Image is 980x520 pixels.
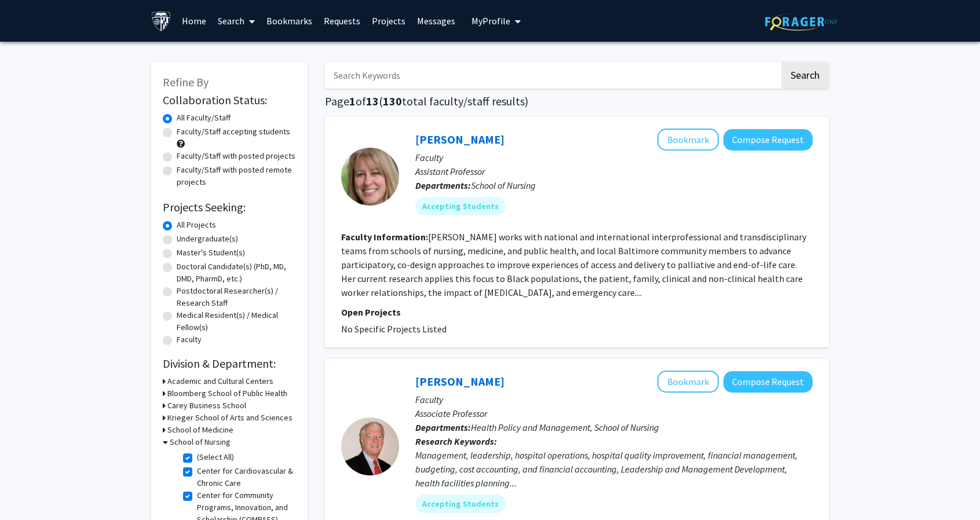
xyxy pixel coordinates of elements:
b: Research Keywords: [415,435,497,447]
b: Departments: [415,422,471,433]
a: Requests [318,1,366,41]
h2: Collaboration Status: [163,93,296,107]
img: Johns Hopkins University Logo [151,11,171,31]
a: Messages [411,1,461,41]
span: Refine By [163,75,209,89]
span: 13 [366,94,379,108]
h2: Projects Seeking: [163,200,296,214]
mat-chip: Accepting Students [415,197,506,215]
a: [PERSON_NAME] [415,132,504,147]
b: Departments: [415,180,471,191]
h3: School of Nursing [170,436,231,448]
p: Open Projects [341,305,813,319]
p: Faculty [415,151,813,164]
label: All Projects [177,219,216,231]
label: Center for Cardiovascular & Chronic Care [197,465,293,489]
h3: Bloomberg School of Public Health [167,387,287,400]
a: Search [212,1,261,41]
fg-read-more: [PERSON_NAME] works with national and international interprofessional and transdisciplinary teams... [341,231,806,298]
span: 130 [383,94,402,108]
label: Undergraduate(s) [177,233,238,245]
iframe: Chat [9,468,49,511]
label: Faculty [177,334,202,346]
h1: Page of ( total faculty/staff results) [325,94,829,108]
p: Assistant Professor [415,164,813,178]
mat-chip: Accepting Students [415,495,506,513]
div: Management, leadership, hospital operations, hospital quality improvement, financial management, ... [415,448,813,490]
h3: Krieger School of Arts and Sciences [167,412,292,424]
span: No Specific Projects Listed [341,323,447,335]
button: Search [781,62,829,89]
a: Bookmarks [261,1,318,41]
label: (Select All) [197,451,234,463]
label: Doctoral Candidate(s) (PhD, MD, DMD, PharmD, etc.) [177,261,296,285]
img: ForagerOne Logo [765,13,838,31]
button: Add Bill Ward to Bookmarks [657,371,719,393]
label: Faculty/Staff with posted remote projects [177,164,296,188]
h2: Division & Department: [163,357,296,371]
span: My Profile [471,15,510,27]
label: Faculty/Staff accepting students [177,126,290,138]
h3: School of Medicine [167,424,233,436]
label: Master's Student(s) [177,247,245,259]
span: School of Nursing [471,180,536,191]
label: All Faculty/Staff [177,112,231,124]
h3: Academic and Cultural Centers [167,375,273,387]
span: Health Policy and Management, School of Nursing [471,422,659,433]
a: Projects [366,1,411,41]
a: [PERSON_NAME] [415,374,504,389]
p: Associate Professor [415,407,813,420]
span: 1 [349,94,356,108]
label: Postdoctoral Researcher(s) / Research Staff [177,285,296,309]
b: Faculty Information: [341,231,428,243]
h3: Carey Business School [167,400,246,412]
p: Faculty [415,393,813,407]
input: Search Keywords [325,62,780,89]
button: Add Rebecca Wright to Bookmarks [657,129,719,151]
a: Home [176,1,212,41]
label: Medical Resident(s) / Medical Fellow(s) [177,309,296,334]
button: Compose Request to Bill Ward [723,371,813,393]
label: Faculty/Staff with posted projects [177,150,295,162]
button: Compose Request to Rebecca Wright [723,129,813,151]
